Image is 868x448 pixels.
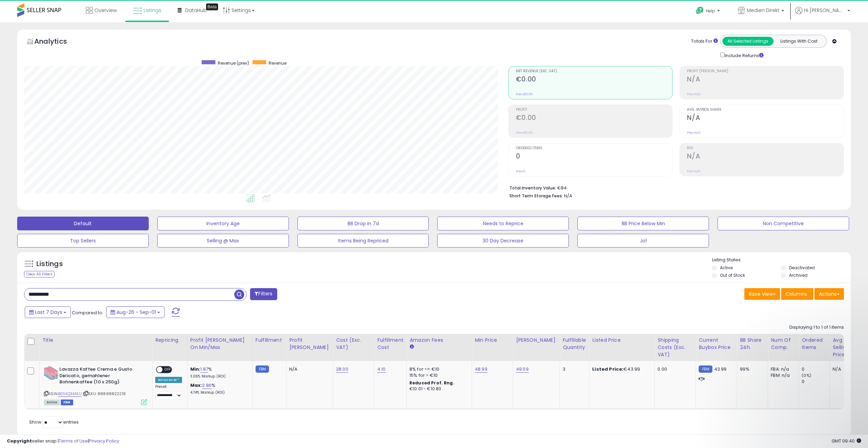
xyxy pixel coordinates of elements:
[715,51,772,59] div: Include Returns
[564,193,572,199] span: N/A
[516,108,673,112] span: Profit
[336,366,348,373] a: 28.00
[814,288,844,300] button: Actions
[7,438,119,445] div: seller snap | |
[83,391,126,396] span: | SKU: 88888822218
[187,334,252,361] th: The percentage added to the cost of goods (COGS) that forms the calculator for Min & Max prices.
[190,366,247,379] div: %
[409,372,466,379] div: 15% for > €10
[437,234,569,248] button: 30 Day Decrease
[773,37,824,46] button: Listings With Cost
[687,152,844,162] h2: N/A
[106,306,165,318] button: Aug-26 - Sep-01
[712,257,851,263] p: Listing States:
[516,114,673,123] h2: €0.00
[44,400,60,405] span: All listings currently available for purchase on Amazon
[157,234,289,248] button: Selling @ Max
[509,193,563,199] b: Short Term Storage Fees:
[687,114,844,123] h2: N/A
[289,366,328,372] div: N/A
[516,131,533,135] small: Prev: €0.00
[7,438,32,444] strong: Copyright
[690,1,727,22] a: Help
[297,217,429,230] button: BB Drop in 7d
[802,379,830,385] div: 0
[720,272,745,278] label: Out of Stock
[200,366,208,373] a: 1.87
[269,60,286,66] span: Revenue
[89,438,119,444] a: Privacy Policy
[744,288,780,300] button: Save View
[563,366,584,372] div: 3
[297,234,429,248] button: Items Being Repriced
[687,75,844,85] h2: N/A
[516,337,557,344] div: [PERSON_NAME]
[691,38,718,45] div: Totals For
[155,337,184,344] div: Repricing
[185,7,207,14] span: DataHub
[409,366,466,372] div: 8% for <= €10
[657,366,690,372] div: 0.00
[699,337,734,351] div: Current Buybox Price
[577,217,709,230] button: BB Price Below Min
[17,217,149,230] button: Default
[804,7,845,14] span: Hi [PERSON_NAME]
[687,131,700,135] small: Prev: N/A
[44,366,58,380] img: 51PZljjOWWL._SL40_.jpg
[25,306,71,318] button: Last 7 Days
[61,400,73,405] span: FBM
[720,265,733,271] label: Active
[687,169,700,173] small: Prev: N/A
[802,337,827,351] div: Ordered Items
[714,366,727,372] span: 43.99
[718,217,849,230] button: Non Competitive
[155,377,182,383] div: Amazon AI *
[516,366,529,373] a: 49.59
[116,309,156,316] span: Aug-26 - Sep-01
[687,69,844,73] span: Profit [PERSON_NAME]
[94,7,117,14] span: Overview
[144,7,161,14] span: Listings
[509,185,556,191] b: Total Inventory Value:
[516,169,526,173] small: Prev: 0
[377,366,386,373] a: 4.10
[592,337,652,344] div: Listed Price
[256,365,269,373] small: FBM
[36,259,63,269] h5: Listings
[59,438,88,444] a: Terms of Use
[696,6,704,15] i: Get Help
[190,337,250,351] div: Profit [PERSON_NAME] on Min/Max
[699,365,712,373] small: FBM
[577,234,709,248] button: Jo1
[24,271,55,277] div: Clear All Filters
[59,366,143,387] b: Lavazza Kaffee Crema e Gusto Delicato, gemahlener Bohnenkaffee (10 x 250g)
[789,265,815,271] label: Deactivated
[250,288,277,300] button: Filters
[336,337,371,351] div: Cost (Exc. VAT)
[592,366,623,372] b: Listed Price:
[155,384,182,400] div: Preset:
[17,234,149,248] button: Top Sellers
[516,152,673,162] h2: 0
[475,337,510,344] div: Min Price
[687,146,844,150] span: ROI
[833,337,858,358] div: Avg Selling Price
[157,217,289,230] button: Inventory Age
[781,288,813,300] button: Columns
[190,366,201,372] b: Min:
[190,390,247,395] p: 4.74% Markup (ROI)
[162,367,173,373] span: OFF
[740,366,763,372] div: 99%
[771,372,793,379] div: FBM: n/a
[377,337,404,351] div: Fulfillment Cost
[409,380,454,386] b: Reduced Prof. Rng.
[509,183,839,192] li: €84
[190,374,247,379] p: 3.06% Markup (ROI)
[802,366,830,372] div: 0
[795,7,850,22] a: Hi [PERSON_NAME]
[516,146,673,150] span: Ordered Items
[190,382,202,389] b: Max:
[740,337,765,351] div: BB Share 24h.
[771,337,796,351] div: Num of Comp.
[409,386,466,392] div: €10.01 - €10.83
